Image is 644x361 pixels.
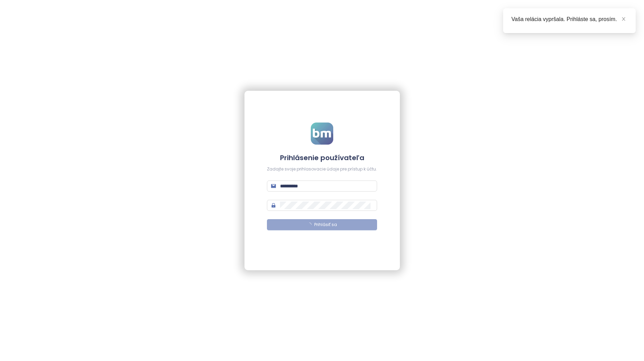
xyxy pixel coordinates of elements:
[271,203,276,208] span: lock
[621,17,626,21] span: close
[271,184,276,188] span: mail
[311,123,333,145] img: logo
[267,166,377,173] div: Zadajte svoje prihlasovacie údaje pre prístup k účtu.
[511,15,627,23] div: Vaša relácia vypršala. Prihláste sa, prosím.
[267,219,377,230] button: Prihlásiť sa
[267,153,377,163] h4: Prihlásenie používateľa
[314,222,337,228] span: Prihlásiť sa
[307,223,311,227] span: loading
